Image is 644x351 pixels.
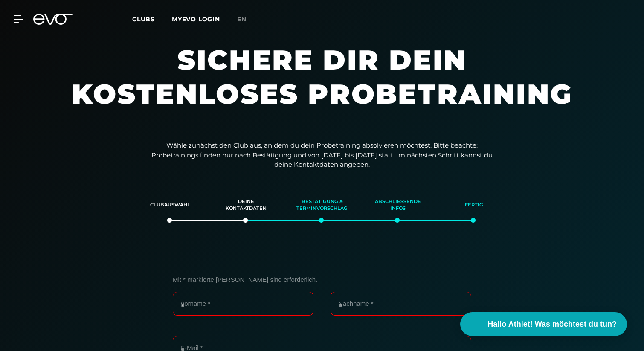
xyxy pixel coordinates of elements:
[237,15,257,24] a: en
[143,194,197,217] div: Clubauswahl
[371,194,425,217] div: Abschließende Infos
[173,276,471,283] p: Mit * markierte [PERSON_NAME] sind erforderlich.
[295,194,349,217] div: Bestätigung & Terminvorschlag
[132,15,172,23] a: Clubs
[172,15,220,23] a: MYEVO LOGIN
[151,141,493,170] p: Wähle zunächst den Club aus, an dem du dein Probetraining absolvieren möchtest. Bitte beachte: Pr...
[447,194,501,217] div: Fertig
[487,319,617,330] span: Hallo Athlet! Was möchtest du tun?
[66,43,578,128] h1: Sichere dir dein kostenloses Probetraining
[132,15,155,23] span: Clubs
[460,312,627,336] button: Hallo Athlet! Was möchtest du tun?
[219,194,273,217] div: Deine Kontaktdaten
[237,15,247,23] span: en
